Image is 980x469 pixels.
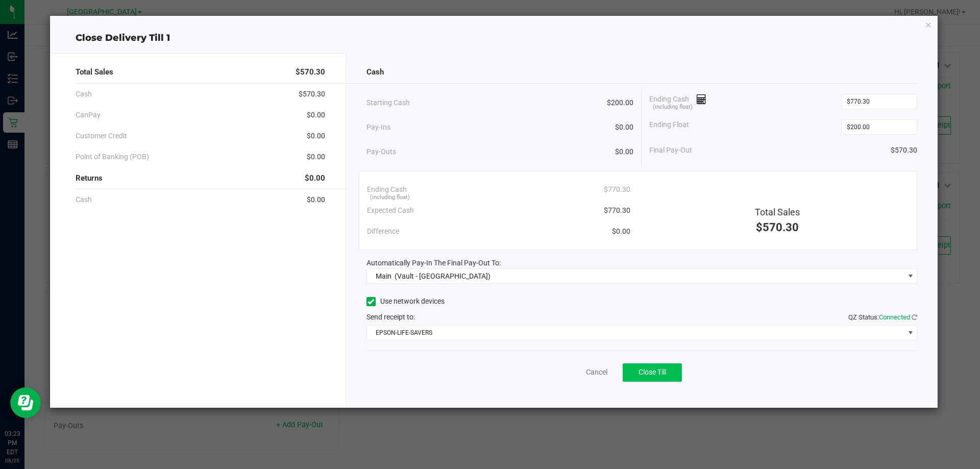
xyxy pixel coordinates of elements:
span: $0.00 [307,110,325,120]
div: Returns [76,167,325,189]
span: $0.00 [615,122,633,133]
span: $0.00 [307,131,325,141]
span: Pay-Ins [366,122,390,133]
span: Connected [879,313,910,321]
span: $0.00 [612,226,630,237]
span: Total Sales [76,66,113,78]
span: $570.30 [299,89,325,100]
span: Cash [76,194,92,205]
button: Close Till [623,363,682,382]
span: $570.30 [756,221,799,234]
span: Automatically Pay-In The Final Pay-Out To: [366,259,501,267]
span: Cash [76,89,92,100]
span: Send receipt to: [366,313,415,321]
span: (including float) [370,193,410,202]
span: Customer Credit [76,131,127,141]
span: $0.00 [307,194,325,205]
span: EPSON-LIFE-SAVERS [367,326,904,340]
span: Ending Cash [649,94,706,109]
span: Final Pay-Out [649,145,692,156]
span: Pay-Outs [366,146,396,157]
span: $570.30 [296,66,325,78]
span: (including float) [653,103,693,112]
span: Ending Cash [367,184,407,195]
span: $0.00 [615,146,633,157]
span: QZ Status: [848,313,917,321]
span: $770.30 [604,184,630,195]
a: Cancel [586,367,607,378]
iframe: Resource center [10,387,41,418]
label: Use network devices [366,296,445,307]
span: CanPay [76,110,101,120]
span: Close Till [639,368,666,376]
span: Main [376,272,391,280]
span: $0.00 [305,172,325,184]
span: Difference [367,226,399,237]
span: (Vault - [GEOGRAPHIC_DATA]) [395,272,491,280]
span: Ending Float [649,119,689,135]
span: Cash [366,66,384,78]
span: Total Sales [755,207,800,217]
span: $0.00 [307,152,325,162]
span: Expected Cash [367,205,414,216]
span: Starting Cash [366,97,410,108]
span: $570.30 [891,145,917,156]
span: Point of Banking (POB) [76,152,149,162]
span: $200.00 [607,97,633,108]
div: Close Delivery Till 1 [50,31,938,45]
span: $770.30 [604,205,630,216]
